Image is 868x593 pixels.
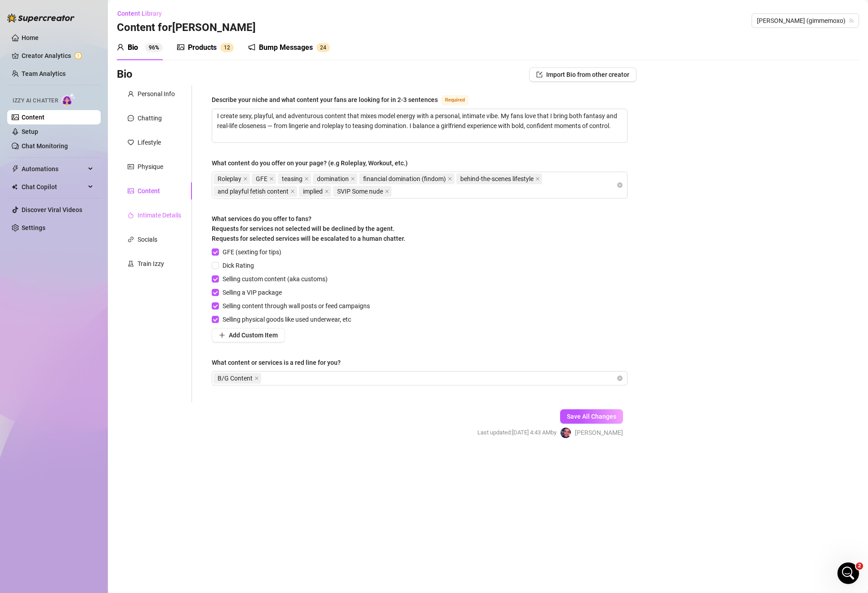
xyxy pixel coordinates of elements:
span: [PERSON_NAME] [575,428,623,438]
span: B/G Content [214,373,261,384]
span: Selling content through wall posts or feed campaigns [219,301,374,311]
span: heart [128,139,134,146]
span: Selling custom content (aka customs) [219,274,331,284]
span: picture [128,188,134,194]
span: and playful fetish content [218,186,289,196]
button: Save All Changes [560,409,623,424]
span: disappointed reaction [120,500,143,518]
label: What content or services is a red line for you? [212,358,347,367]
span: close [448,177,452,181]
button: Add Custom Item [212,328,285,342]
span: fire [128,212,134,218]
span: implied [303,186,323,196]
a: Discover Viral Videos [22,206,82,213]
label: Describe your niche and what content your fans are looking for in 2-3 sentences [212,94,478,105]
a: Content [22,114,45,121]
span: idcard [128,164,134,170]
a: Creator Analytics exclamation-circle [22,49,93,63]
span: GFE (sexting for tips) [219,247,285,257]
div: What content or services is a red line for you? [212,358,341,367]
span: GFE [256,174,267,184]
span: close [290,189,295,194]
span: Save All Changes [567,413,616,420]
span: neutral face reaction [143,500,166,518]
span: behind-the-scenes lifestyle [456,173,542,184]
span: Selling a VIP package [219,288,285,297]
h3: Content for [PERSON_NAME] [117,21,256,35]
span: teasing [278,173,311,184]
input: What content do you offer on your page? (e.g Roleplay, Workout, etc.) [393,186,395,197]
button: go back [6,4,23,21]
div: Intimate Details [138,210,181,220]
a: Team Analytics [22,70,66,77]
span: financial domination (findom) [359,173,454,184]
span: plus [219,332,225,338]
span: Automations [22,162,85,176]
a: Setup [22,128,38,135]
div: Train Izzy [138,259,164,269]
span: smiley reaction [166,500,190,518]
span: SVIP Some nude [337,186,383,196]
span: close [385,189,389,194]
a: Chat Monitoring [22,142,68,150]
span: behind-the-scenes lifestyle [460,174,534,184]
span: Chat Copilot [22,180,85,194]
span: Import Bio from other creator [546,71,629,78]
div: Describe your niche and what content your fans are looking for in 2-3 sentences [212,95,438,105]
span: 2 [227,44,230,51]
div: Bio [128,42,138,53]
span: message [128,115,134,121]
span: teasing [282,174,303,184]
div: Chatting [138,113,162,123]
span: financial domination (findom) [363,174,446,184]
span: 2 [856,562,863,570]
span: implied [299,186,331,197]
button: Content Library [117,6,169,21]
a: Open in help center [119,529,191,536]
span: Izzy AI Chatter [13,97,58,105]
a: Settings [22,224,45,231]
span: Dick Rating [219,261,258,270]
span: import [536,71,543,78]
span: domination [317,174,349,184]
span: B/G Content [218,373,253,383]
span: close [254,376,259,381]
span: and playful fetish content [214,186,297,197]
div: Bump Messages [259,42,313,53]
span: notification [248,44,255,51]
iframe: Intercom live chat [837,562,859,584]
span: 😞 [125,500,138,518]
span: experiment [128,261,134,267]
span: close [243,177,248,181]
span: close [304,177,309,181]
span: Last updated: [DATE] 4:43 AM by [477,428,556,437]
span: link [128,236,134,243]
span: domination [313,173,357,184]
span: Add Custom Item [229,332,278,339]
img: Jay Richardson [561,428,571,438]
textarea: Describe your niche and what content your fans are looking for in 2-3 sentences [212,109,627,142]
div: What content do you offer on your page? (e.g Roleplay, Workout, etc.) [212,158,408,168]
h3: Bio [117,67,133,82]
input: What content or services is a red line for you? [263,373,265,384]
span: user [117,44,124,51]
label: What content do you offer on your page? (e.g Roleplay, Workout, etc.) [212,158,414,168]
a: Home [22,34,39,41]
span: close-circle [617,182,623,188]
span: picture [177,44,184,51]
img: AI Chatter [62,93,76,106]
sup: 12 [220,43,234,52]
div: Socials [138,235,157,244]
span: thunderbolt [12,165,19,173]
span: close [535,177,540,181]
span: team [849,18,854,23]
div: Lifestyle [138,137,161,147]
div: Products [188,42,217,53]
span: Anthia (gimmemoxo) [757,14,854,27]
span: Roleplay [218,174,241,184]
div: Content [138,186,160,196]
sup: 24 [316,43,330,52]
span: close [269,177,274,181]
span: close [351,177,355,181]
img: Chat Copilot [12,184,18,190]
